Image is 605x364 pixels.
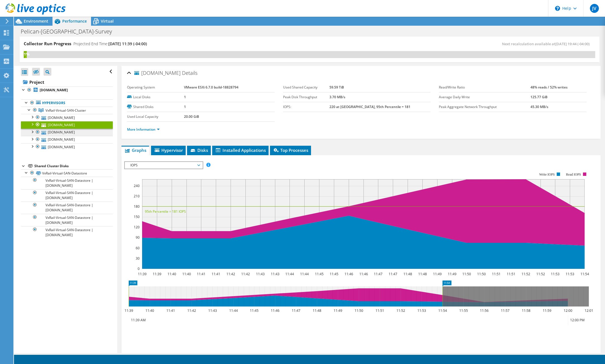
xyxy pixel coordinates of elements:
text: 11:41 [166,308,175,313]
a: VxRail-Virtual-SAN-Datastore | [DOMAIN_NAME] [21,226,113,238]
text: 11:50 [477,272,486,276]
span: JV [590,4,599,13]
div: 1% [24,51,27,57]
b: VMware ESXi 6.7.0 build-18828794 [184,85,238,90]
text: 11:52 [522,272,530,276]
a: [DOMAIN_NAME] [21,143,113,150]
a: [DOMAIN_NAME] [21,87,113,94]
a: Project [21,78,113,87]
text: 11:53 [551,272,559,276]
text: 11:58 [522,308,530,313]
a: [DOMAIN_NAME] [21,121,113,128]
b: 3.70 MB/s [329,95,345,99]
text: 11:51 [507,272,515,276]
text: 11:46 [271,308,279,313]
span: [DOMAIN_NAME] [134,70,181,76]
text: 11:46 [345,272,353,276]
text: 11:52 [396,308,405,313]
text: 11:53 [417,308,426,313]
a: More Information [127,127,160,132]
span: Performance [62,18,87,24]
label: IOPS: [283,104,329,110]
label: Operating System [127,85,184,90]
span: Top Processes [273,147,308,153]
text: 11:40 [145,308,154,313]
h2: Advanced Graph Controls [124,352,191,363]
b: 48% reads / 52% writes [530,85,568,90]
label: Average Daily Write [439,94,530,100]
text: 11:51 [376,308,384,313]
text: 11:44 [300,272,309,276]
text: 12:01 [585,308,593,313]
text: 11:48 [313,308,321,313]
a: [DOMAIN_NAME] [21,136,113,143]
text: 11:41 [197,272,205,276]
text: 11:45 [250,308,259,313]
a: VxRail-Virtual-SAN-Datastore | [DOMAIN_NAME] [21,189,113,202]
div: Shared Cluster Disks [34,163,113,169]
a: [DOMAIN_NAME] [21,114,113,121]
label: Used Shared Capacity [283,85,329,90]
text: 11:47 [389,272,397,276]
b: 220 at [GEOGRAPHIC_DATA], 95th Percentile = 181 [329,104,410,109]
a: VxRail-Virtual-SAN-Datastore | [DOMAIN_NAME] [21,202,113,214]
text: 11:53 [566,272,574,276]
text: 30 [136,256,140,261]
text: 11:55 [459,308,468,313]
text: 11:44 [285,272,294,276]
text: 180 [134,204,140,209]
label: Peak Aggregate Network Throughput [439,104,530,110]
text: 11:49 [433,272,442,276]
text: Write IOPS [539,173,555,176]
text: 11:43 [256,272,265,276]
span: Disks [190,147,208,153]
text: 0 [138,266,140,271]
svg: \n [555,6,560,11]
text: 11:39 [138,272,147,276]
b: 1 [184,104,186,109]
text: 11:49 [334,308,342,313]
text: 90 [136,235,140,240]
b: [DOMAIN_NAME] [40,88,68,92]
span: Environment [24,18,48,24]
span: VxRail-Virtual-SAN-Cluster [46,108,86,113]
text: 11:39 [125,308,133,313]
text: 11:54 [438,308,447,313]
text: 95th Percentile = 181 IOPS [145,209,186,214]
text: 11:50 [355,308,363,313]
text: 11:56 [480,308,489,313]
text: 11:54 [580,272,589,276]
text: 11:57 [501,308,510,313]
text: 11:42 [187,308,196,313]
a: VxRail-Virtual-SAN-Datastore | [DOMAIN_NAME] [21,214,113,226]
text: 11:46 [359,272,368,276]
a: Hypervisors [21,99,113,107]
a: VxRail-Virtual-SAN-Cluster [21,107,113,114]
text: 12:00 [564,308,572,313]
label: Shared Disks [127,104,184,110]
a: [DOMAIN_NAME] [21,129,113,136]
label: Local Disks [127,94,184,100]
text: 11:52 [536,272,545,276]
text: 11:45 [315,272,324,276]
b: 20.00 GiB [184,114,199,119]
text: 11:47 [292,308,300,313]
text: 11:43 [271,272,279,276]
span: [DATE] 11:39 (-04:00) [108,41,147,46]
span: Installed Applications [215,147,266,153]
text: 11:43 [208,308,217,313]
text: 11:40 [182,272,191,276]
h1: Pelican-[GEOGRAPHIC_DATA]-Survey [18,28,121,35]
span: Graphs [124,147,146,153]
text: 11:49 [448,272,456,276]
text: 11:59 [543,308,551,313]
text: Read IOPS [566,173,581,176]
span: Virtual [101,18,114,24]
label: Read/Write Ratio [439,85,530,90]
label: Peak Disk Throughput [283,94,329,100]
b: 1 [184,95,186,99]
text: 11:42 [241,272,250,276]
text: 11:51 [492,272,501,276]
span: [DATE] 19:44 (-04:00) [555,41,590,46]
b: 59.59 TiB [329,85,344,90]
